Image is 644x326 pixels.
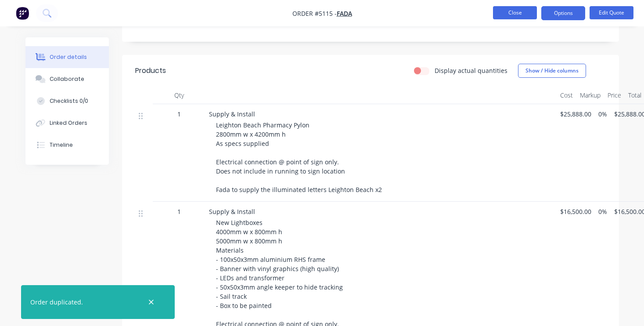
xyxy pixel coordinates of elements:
[518,64,586,78] button: Show / Hide columns
[25,90,109,112] button: Checklists 0/0
[25,68,109,90] button: Collaborate
[598,207,607,216] span: 0%
[135,65,166,76] div: Products
[50,75,84,83] div: Collaborate
[177,109,181,119] span: 1
[30,297,83,307] div: Order duplicated.
[25,46,109,68] button: Order details
[604,87,625,104] div: Price
[493,6,537,19] button: Close
[50,53,87,61] div: Order details
[590,6,633,19] button: Edit Quote
[337,9,352,18] a: Fada
[576,87,604,104] div: Markup
[50,97,88,105] div: Checklists 0/0
[435,66,507,75] label: Display actual quantities
[50,141,73,149] div: Timeline
[177,207,181,216] span: 1
[209,110,255,118] span: Supply & Install
[153,87,205,104] div: Qty
[557,87,576,104] div: Cost
[292,9,337,18] span: Order #5115 -
[541,6,585,20] button: Options
[16,7,29,20] img: Factory
[25,134,109,156] button: Timeline
[560,207,591,216] span: $16,500.00
[25,112,109,134] button: Linked Orders
[209,207,255,216] span: Supply & Install
[50,119,87,127] div: Linked Orders
[216,121,382,194] span: Leighton Beach Pharmacy Pylon 2800mm w x 4200mm h As specs supplied Electrical connection @ point...
[560,109,591,119] span: $25,888.00
[598,109,607,119] span: 0%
